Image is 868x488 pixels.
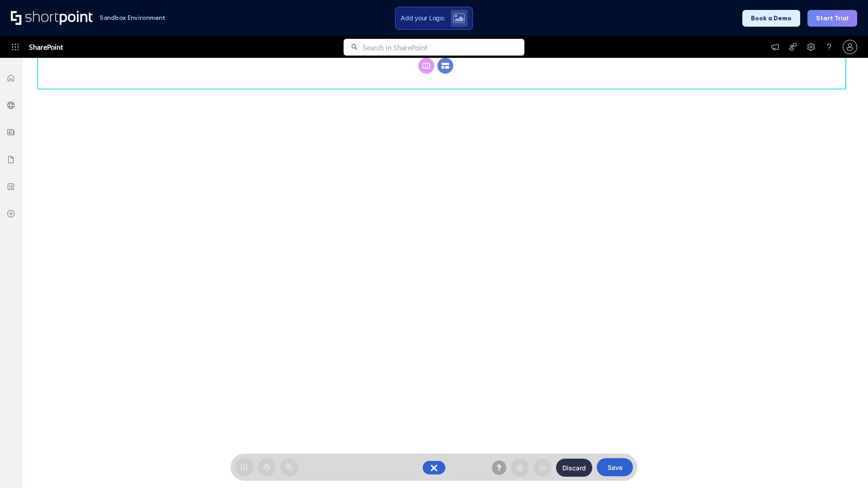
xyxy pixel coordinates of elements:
button: Start Trial [807,10,857,27]
button: Discard [556,459,592,477]
button: Save [597,458,633,476]
iframe: Chat Widget [823,445,868,488]
button: Book a Demo [742,10,800,27]
h1: Sandbox Environment [99,15,165,20]
img: Upload logo [453,13,465,23]
input: Search in SharePoint [363,39,524,56]
span: SharePoint [29,36,63,58]
span: Add your Logo: [401,14,445,22]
